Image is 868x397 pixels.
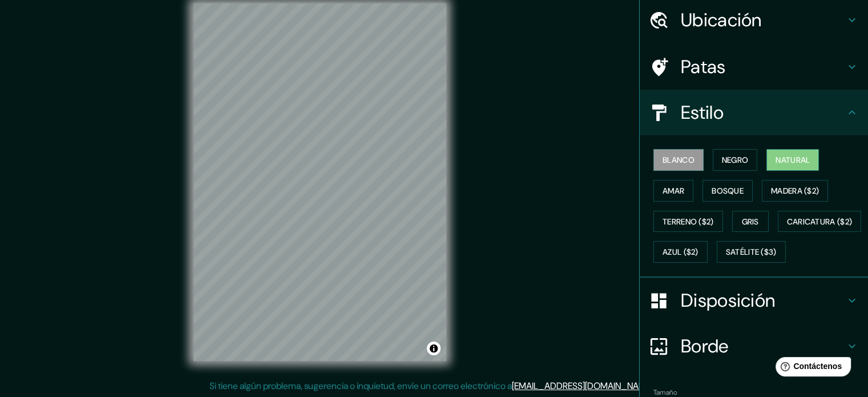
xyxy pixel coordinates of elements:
[778,211,862,232] button: Caricatura ($2)
[653,180,693,202] button: Amar
[640,44,868,90] div: Patas
[663,186,684,196] font: Amar
[726,247,777,258] font: Satélite ($3)
[653,241,708,263] button: Azul ($2)
[427,342,441,355] button: Activar o desactivar atribución
[717,241,786,263] button: Satélite ($3)
[766,149,819,171] button: Natural
[771,186,819,196] font: Madera ($2)
[653,388,677,397] font: Tamaño
[653,149,704,171] button: Blanco
[766,352,855,384] iframe: Lanzador de widgets de ayuda
[787,216,853,227] font: Caricatura ($2)
[640,278,868,323] div: Disposición
[640,90,868,135] div: Estilo
[762,180,828,202] button: Madera ($2)
[681,55,726,79] font: Patas
[653,211,723,232] button: Terreno ($2)
[663,155,695,165] font: Blanco
[512,380,653,392] a: [EMAIL_ADDRESS][DOMAIN_NAME]
[712,186,744,196] font: Bosque
[681,334,729,358] font: Borde
[713,149,758,171] button: Negro
[732,211,769,232] button: Gris
[681,288,775,312] font: Disposición
[776,155,810,165] font: Natural
[703,180,753,202] button: Bosque
[681,8,762,32] font: Ubicación
[209,380,512,392] font: Si tiene algún problema, sugerencia o inquietud, envíe un correo electrónico a
[722,155,749,165] font: Negro
[193,3,446,361] canvas: Mapa
[663,247,699,258] font: Azul ($2)
[640,323,868,369] div: Borde
[663,216,714,227] font: Terreno ($2)
[681,101,724,125] font: Estilo
[742,216,759,227] font: Gris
